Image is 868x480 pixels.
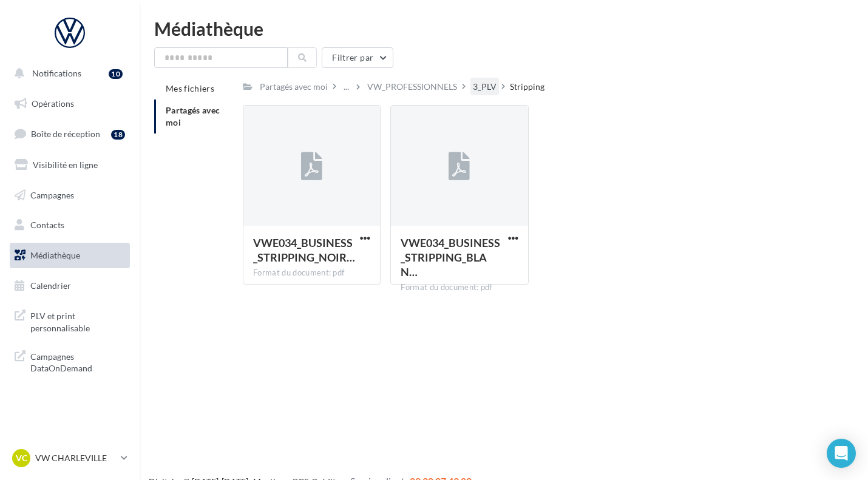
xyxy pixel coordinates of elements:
a: Boîte de réception18 [7,121,132,147]
a: Visibilité en ligne [7,152,132,178]
span: PLV et print personnalisable [30,308,125,334]
span: Boîte de réception [31,129,100,139]
span: Opérations [32,98,74,109]
div: 18 [111,130,125,140]
a: Calendrier [7,273,132,299]
div: Partagés avec moi [260,81,328,93]
div: Stripping [510,81,544,93]
span: Notifications [32,68,81,78]
a: Campagnes [7,183,132,208]
a: Opérations [7,91,132,117]
span: Calendrier [30,280,71,291]
button: Notifications 10 [7,61,127,86]
span: Contacts [30,220,64,230]
p: VW CHARLEVILLE [35,452,116,464]
div: 10 [109,69,123,79]
div: Open Intercom Messenger [827,439,856,468]
span: VWE034_BUSINESS_STRIPPING_BLANC_1000x400_50PC_HD [401,236,500,279]
span: Mes fichiers [166,83,214,93]
span: Campagnes [30,189,74,200]
div: VW_PROFESSIONNELS [367,81,457,93]
a: VC VW CHARLEVILLE [10,447,130,470]
span: VWE034_BUSINESS_STRIPPING_NOIR_1000x400_50PC_HD [253,236,355,264]
span: Partagés avec moi [166,105,220,127]
button: Filtrer par [322,47,393,68]
span: Campagnes DataOnDemand [30,348,125,374]
div: Médiathèque [154,19,853,38]
div: Format du document: pdf [253,268,370,279]
div: 3_PLV [473,81,497,93]
span: VC [16,452,27,464]
a: Médiathèque [7,243,132,268]
span: Visibilité en ligne [33,160,98,170]
div: Format du document: pdf [401,282,518,293]
a: Campagnes DataOnDemand [7,343,132,379]
span: Médiathèque [30,250,80,260]
a: PLV et print personnalisable [7,303,132,339]
a: Contacts [7,212,132,238]
div: ... [341,78,351,95]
